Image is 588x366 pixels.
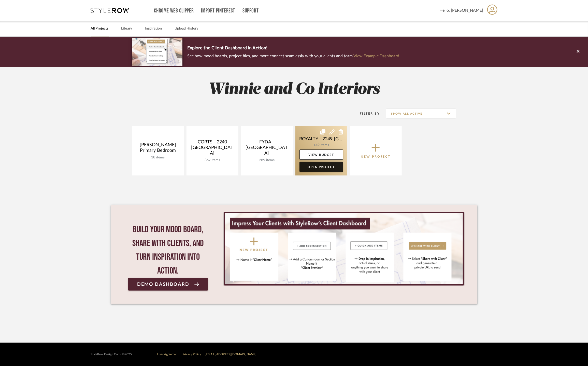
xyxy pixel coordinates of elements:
a: View Example Dashboard [354,54,399,58]
span: Demo Dashboard [137,282,189,287]
div: Filter By [353,111,380,116]
a: Demo Dashboard [128,278,208,291]
div: [PERSON_NAME] Primary Bedroom [136,142,180,155]
a: [EMAIL_ADDRESS][DOMAIN_NAME] [205,353,257,356]
a: Library [121,25,132,32]
a: Privacy Policy [183,353,201,356]
p: See how mood boards, project files, and more connect seamlessly with your clients and team. [188,52,399,60]
div: 18 items [136,155,180,160]
div: FYDA - [GEOGRAPHIC_DATA] [245,139,289,158]
button: New Project [350,126,402,175]
p: New Project [361,154,391,159]
div: CORTS - 2240 [GEOGRAPHIC_DATA] [191,139,234,158]
div: Build your mood board, share with clients, and turn inspiration into action. [128,223,208,278]
div: 289 items [245,158,289,162]
div: 0 [223,212,464,286]
img: d5d033c5-7b12-40c2-a960-1ecee1989c38.png [132,38,182,66]
a: User Agreement [157,353,179,356]
div: 367 items [191,158,234,162]
a: Chrome Web Clipper [154,9,194,13]
a: All Projects [91,25,109,32]
a: Import Pinterest [201,9,235,13]
a: Inspiration [145,25,162,32]
span: Hello, [PERSON_NAME] [440,7,483,13]
h2: Winnie and Co Interiors [111,80,477,99]
div: StyleRow Design Corp. ©2025 [91,353,132,356]
a: Upload History [175,25,198,32]
a: View Budget [299,150,343,160]
a: Open Project [299,162,343,172]
a: Support [242,9,259,13]
img: StyleRow_Client_Dashboard_Banner__1_.png [225,213,463,284]
p: Explore the Client Dashboard in Action! [188,44,399,52]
